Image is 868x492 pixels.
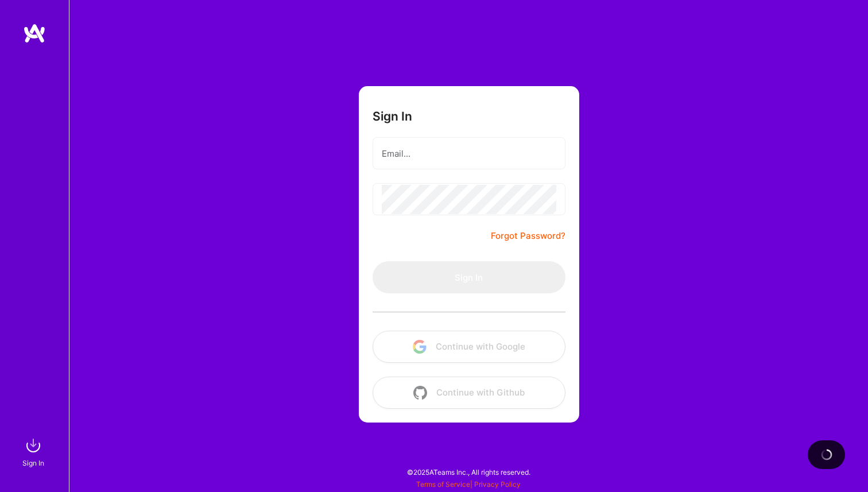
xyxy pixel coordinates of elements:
[416,480,470,489] a: Terms of Service
[413,340,427,354] img: icon
[373,331,565,363] button: Continue with Google
[22,434,45,457] img: sign in
[819,447,834,462] img: loading
[69,458,868,486] div: © 2025 ATeams Inc., All rights reserved.
[373,109,412,123] h3: Sign In
[23,23,46,44] img: logo
[416,480,521,489] span: |
[373,261,565,293] button: Sign In
[22,457,44,469] div: Sign In
[373,377,565,409] button: Continue with Github
[491,229,565,243] a: Forgot Password?
[382,139,556,168] input: Email...
[413,386,427,400] img: icon
[24,434,45,469] a: sign inSign In
[474,480,521,489] a: Privacy Policy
